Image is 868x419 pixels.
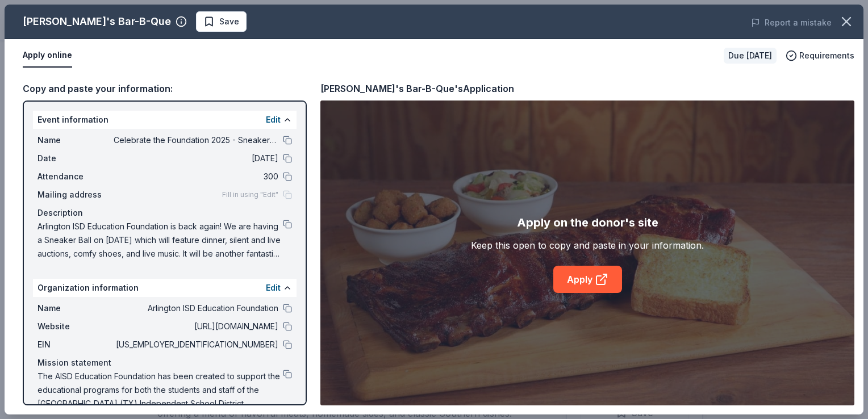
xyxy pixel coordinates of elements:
div: Event information [33,111,297,129]
div: Organization information [33,279,297,297]
span: Arlington ISD Education Foundation is back again! We are having a Sneaker Ball on [DATE] which wi... [37,220,283,261]
span: Website [37,320,114,333]
div: Due [DATE] [724,48,777,64]
span: EIN [37,338,114,351]
button: Report a mistake [751,16,832,30]
span: [URL][DOMAIN_NAME] [114,320,278,333]
div: Keep this open to copy and paste in your information. [471,238,704,252]
span: [US_EMPLOYER_IDENTIFICATION_NUMBER] [114,338,278,351]
div: Copy and paste your information: [23,81,307,96]
span: [DATE] [114,152,278,165]
div: Apply on the donor's site [517,213,658,232]
span: 300 [114,170,278,183]
div: [PERSON_NAME]'s Bar-B-Que [23,12,171,31]
div: Mission statement [37,356,292,370]
span: Requirements [799,49,854,62]
span: Date [37,152,114,165]
span: Save [219,15,239,28]
span: Name [37,301,114,315]
span: Arlington ISD Education Foundation [114,301,278,315]
button: Edit [266,113,281,127]
a: Apply [553,266,622,293]
button: Requirements [786,49,854,62]
span: The AISD Education Foundation has been created to support the educational programs for both the s... [37,370,283,410]
button: Apply online [23,44,72,68]
span: Mailing address [37,188,114,202]
span: Attendance [37,170,114,183]
div: Description [37,206,292,220]
span: Fill in using "Edit" [222,190,278,199]
span: Celebrate the Foundation 2025 - Sneaker Ball [114,133,278,147]
div: [PERSON_NAME]'s Bar-B-Que's Application [320,81,514,96]
button: Save [196,11,247,32]
button: Edit [266,281,281,295]
span: Name [37,133,114,147]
